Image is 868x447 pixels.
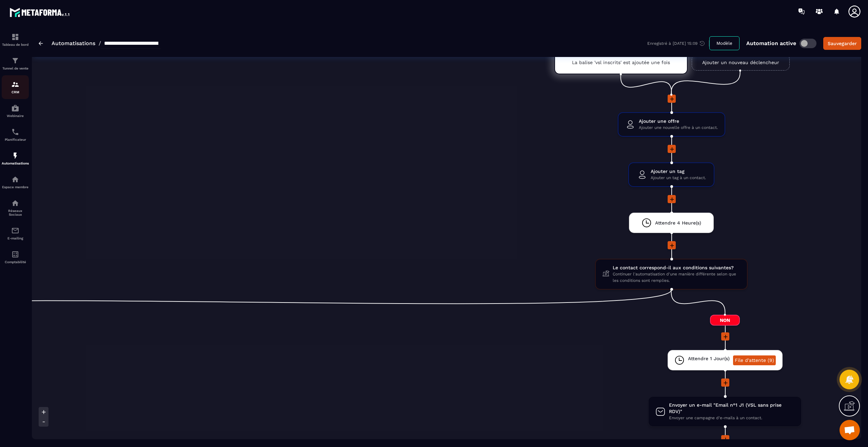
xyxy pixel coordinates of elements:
span: Envoyer un e-mail "Email n°1 J1 (VSL sans prise RDV)" [669,402,794,415]
span: Ajouter une nouvelle offre à un contact. [639,124,718,131]
img: formation [11,57,19,65]
span: Continuer l'automatisation d'une manière différente selon que les conditions sont remplies. [613,271,740,284]
span: Le contact correspond-il aux conditions suivantes? [613,265,740,271]
button: Modèle [709,36,739,50]
img: logo [9,6,71,18]
a: Automatisations [52,40,95,46]
p: Comptabilité [2,260,29,264]
button: Sauvegarder [823,37,861,50]
span: Non [710,315,740,326]
span: / [99,40,101,46]
p: La balise 'vsl inscrits' est ajoutée une fois [572,60,670,65]
a: formationformationTableau de bord [2,28,29,52]
img: automations [11,175,19,183]
img: automations [11,152,19,160]
p: CRM [2,90,29,94]
a: formationformationCRM [2,75,29,99]
span: Attendre 1 Jour(s) [688,355,730,362]
p: [DATE] 15:09 [673,41,697,46]
a: schedulerschedulerPlanificateur [2,123,29,147]
a: Open chat [840,420,860,440]
a: Ajouter un nouveau déclencheur [692,54,790,71]
img: arrow [39,41,43,45]
img: accountant [11,250,19,258]
p: Automation active [746,40,796,46]
a: accountantaccountantComptabilité [2,245,29,269]
p: Réseaux Sociaux [2,209,29,216]
p: Webinaire [2,114,29,118]
img: scheduler [11,128,19,136]
a: automationsautomationsWebinaire [2,99,29,123]
span: Attendre 4 Heure(s) [655,220,701,226]
div: Enregistré à [647,40,709,46]
a: File d'attente (9) [733,355,776,365]
a: automationsautomationsAutomatisations [2,147,29,170]
img: automations [11,104,19,112]
a: formationformationTunnel de vente [2,52,29,75]
span: Envoyer une campagne d'e-mails à un contact. [669,415,794,421]
p: Tableau de bord [2,43,29,46]
p: Planificateur [2,138,29,141]
p: Automatisations [2,161,29,165]
a: social-networksocial-networkRéseaux Sociaux [2,194,29,221]
img: social-network [11,199,19,207]
a: automationsautomationsEspace membre [2,170,29,194]
img: formation [11,80,19,89]
p: Espace membre [2,185,29,189]
a: emailemailE-mailing [2,221,29,245]
img: formation [11,33,19,41]
span: Ajouter une offre [639,118,718,124]
p: Tunnel de vente [2,66,29,70]
p: E-mailing [2,236,29,240]
img: email [11,227,19,235]
div: Sauvegarder [828,40,857,47]
span: Ajouter un tag à un contact. [651,175,706,181]
span: Ajouter un tag [651,168,706,175]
